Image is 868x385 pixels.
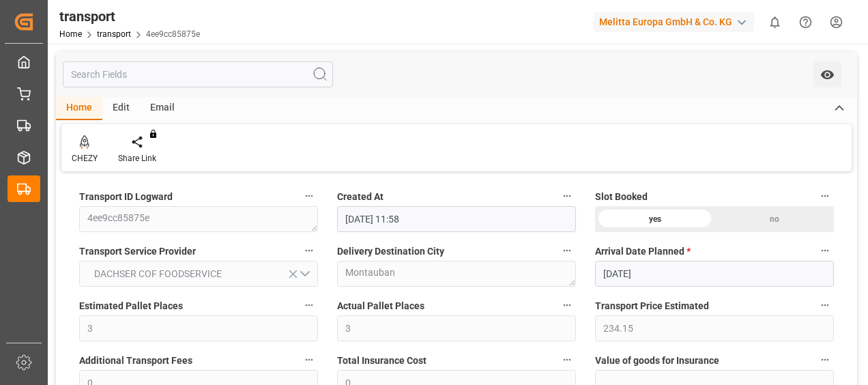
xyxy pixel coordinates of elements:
[790,7,821,38] button: Help Center
[59,6,200,27] div: transport
[595,299,709,313] span: Transport Price Estimated
[595,190,648,204] span: Slot Booked
[337,244,444,259] span: Delivery Destination City
[594,9,759,35] button: Melitta Europa GmbH & Co. KG
[337,261,576,287] textarea: Montauban
[56,97,102,120] div: Home
[337,206,576,232] input: DD.MM.YYYY HH:MM
[300,242,318,259] button: Transport Service Provider
[97,29,131,39] a: transport
[816,296,834,314] button: Transport Price Estimated
[72,152,98,165] div: CHEZY
[337,190,384,204] span: Created At
[558,351,576,369] button: Total Insurance Cost
[63,61,333,87] input: Search Fields
[102,97,140,120] div: Edit
[558,242,576,259] button: Delivery Destination City
[337,354,426,368] span: Total Insurance Cost
[79,299,183,313] span: Estimated Pallet Places
[595,354,719,368] span: Value of goods for Insurance
[79,244,196,259] span: Transport Service Provider
[79,354,192,368] span: Additional Transport Fees
[558,296,576,314] button: Actual Pallet Places
[87,267,229,281] span: DACHSER COF FOODSERVICE
[594,12,754,32] div: Melitta Europa GmbH & Co. KG
[79,190,173,204] span: Transport ID Logward
[816,351,834,369] button: Value of goods for Insurance
[300,296,318,314] button: Estimated Pallet Places
[59,29,82,39] a: Home
[558,187,576,205] button: Created At
[595,244,691,259] span: Arrival Date Planned
[816,187,834,205] button: Slot Booked
[813,61,841,87] button: open menu
[595,261,834,287] input: DD.MM.YYYY
[300,187,318,205] button: Transport ID Logward
[337,299,424,313] span: Actual Pallet Places
[79,261,318,287] button: open menu
[140,97,185,120] div: Email
[759,7,790,38] button: show 0 new notifications
[300,351,318,369] button: Additional Transport Fees
[816,242,834,259] button: Arrival Date Planned *
[79,206,318,232] textarea: 4ee9cc85875e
